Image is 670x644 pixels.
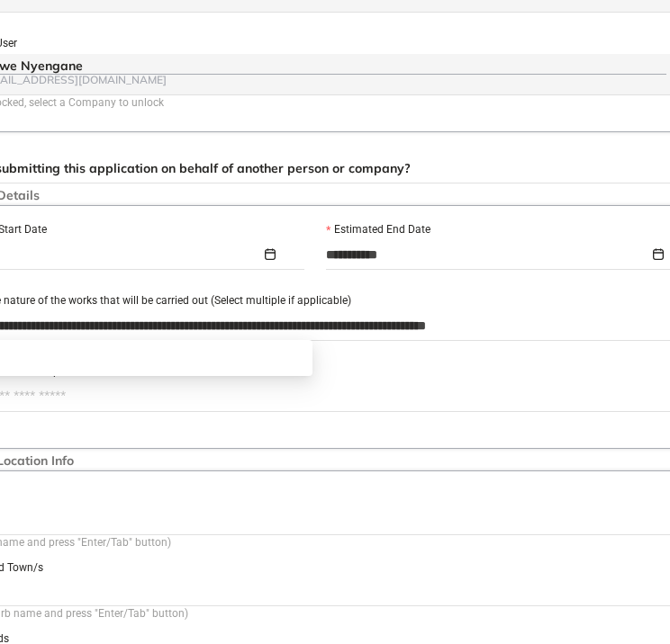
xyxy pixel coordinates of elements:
input: Estimated End Date [326,245,649,264]
label: Estimated End Date [326,221,430,238]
